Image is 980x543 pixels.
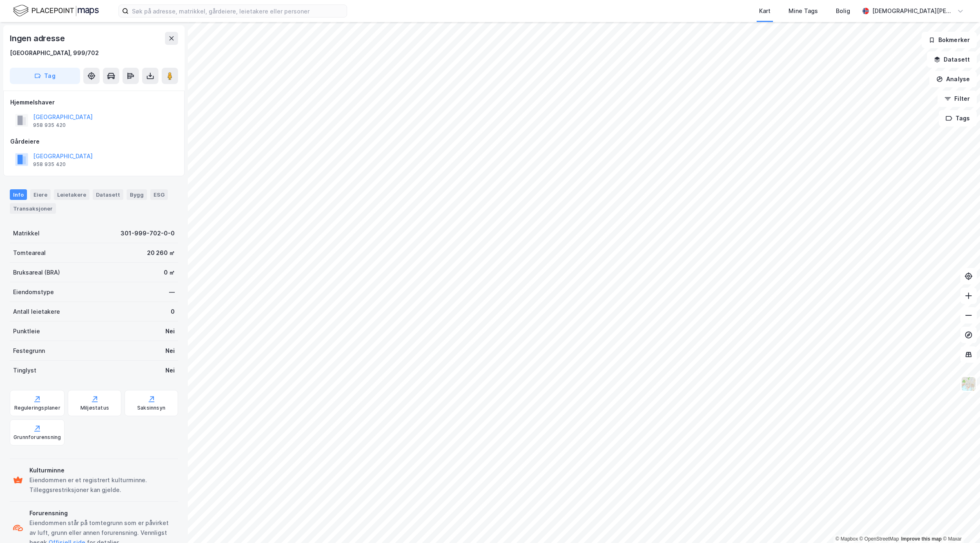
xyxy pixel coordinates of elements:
div: Hjemmelshaver [10,98,178,107]
div: Eiere [30,189,51,200]
div: Transaksjoner [10,203,56,214]
div: Antall leietakere [13,307,60,317]
div: Punktleie [13,326,40,336]
div: Bolig [836,6,850,16]
div: Datasett [93,189,123,200]
div: Info [10,189,27,200]
div: Leietakere [54,189,89,200]
div: Eiendommen er et registrert kulturminne. Tilleggsrestriksjoner kan gjelde. [29,475,175,495]
div: Miljøstatus [80,405,109,411]
div: Nei [165,366,175,375]
div: [DEMOGRAPHIC_DATA][PERSON_NAME] [872,6,954,16]
a: OpenStreetMap [860,536,899,542]
input: Søk på adresse, matrikkel, gårdeiere, leietakere eller personer [129,5,347,17]
div: 958 935 420 [33,161,66,168]
div: Grunnforurensning [13,434,61,441]
div: Mine Tags [788,6,818,16]
div: Nei [165,326,175,336]
div: 0 [171,307,175,317]
div: Eiendomstype [13,287,54,297]
button: Datasett [927,51,977,68]
iframe: Chat Widget [939,504,980,543]
div: Matrikkel [13,228,40,238]
div: Bruksareal (BRA) [13,268,60,277]
div: Festegrunn [13,346,45,356]
div: Tomteareal [13,248,46,258]
div: Kulturminne [29,465,175,475]
div: ESG [150,189,168,200]
div: [GEOGRAPHIC_DATA], 999/702 [10,48,99,58]
div: Tinglyst [13,366,36,375]
div: Gårdeiere [10,137,178,146]
a: Mapbox [835,536,858,542]
div: — [169,287,175,297]
div: Reguleringsplaner [14,405,60,411]
img: Z [961,376,976,392]
a: Improve this map [901,536,942,542]
div: 0 ㎡ [164,268,175,277]
button: Tags [939,110,977,126]
div: Nei [165,346,175,356]
div: 958 935 420 [33,122,66,129]
div: Ingen adresse [10,32,66,45]
div: Bygg [127,189,147,200]
button: Analyse [929,71,977,87]
div: 301-999-702-0-0 [120,228,175,238]
div: Saksinnsyn [137,405,165,411]
img: logo.f888ab2527a4732fd821a326f86c7f29.svg [13,4,99,18]
div: Forurensning [29,508,175,518]
div: 20 260 ㎡ [147,248,175,258]
button: Filter [938,91,977,107]
button: Bokmerker [922,32,977,48]
div: Kart [759,6,771,16]
button: Tag [10,68,80,84]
